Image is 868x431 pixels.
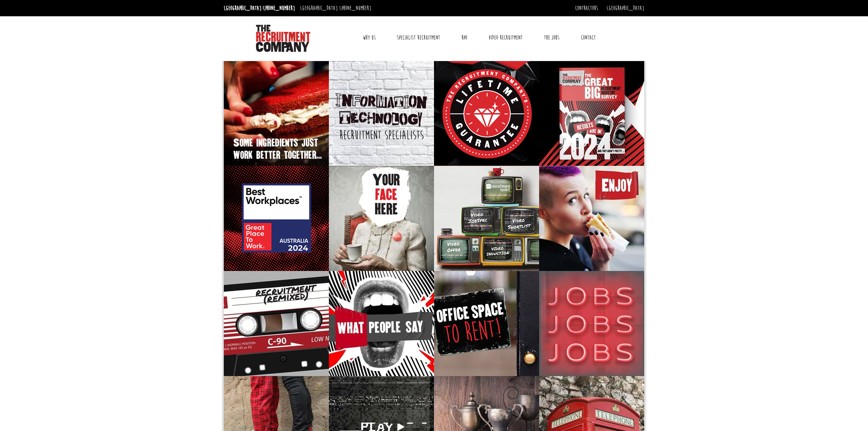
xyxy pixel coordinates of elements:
[222,3,297,14] li: [GEOGRAPHIC_DATA]:
[298,3,373,14] li: [GEOGRAPHIC_DATA]:
[456,29,472,46] a: RPO
[263,4,295,12] a: [PHONE_NUMBER]
[392,29,445,46] a: Specialist Recruitment
[607,4,644,12] a: [GEOGRAPHIC_DATA]
[576,29,601,46] a: Contact
[484,29,528,46] a: Video Recruitment
[339,4,371,12] a: [PHONE_NUMBER]
[256,25,310,52] img: The Recruitment Company
[539,29,565,46] a: The Jobs
[575,4,598,12] a: Contractors
[358,29,381,46] a: Why Us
